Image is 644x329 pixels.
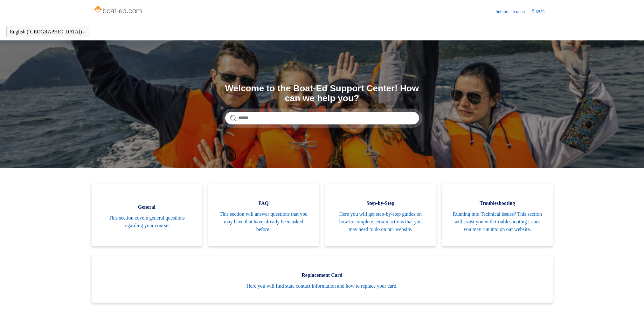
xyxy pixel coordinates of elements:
[92,184,202,246] a: General This section covers general questions regarding your course!
[325,184,436,246] a: Step-by-Step Here you will get step-by-step guides on how to complete certain actions that you ma...
[92,255,553,303] a: Replacement Card Here you will find state contact information and how to replace your card.
[532,8,551,15] a: Sign in
[218,199,309,207] span: FAQ
[10,29,86,35] button: English ([GEOGRAPHIC_DATA])
[208,184,319,246] a: FAQ This section will answer questions that you may have that have already been asked before!
[93,4,144,17] img: Boat-Ed Help Center home page
[335,199,426,207] span: Step-by-Step
[225,84,419,103] h1: Welcome to the Boat-Ed Support Center! How can we help you?
[225,112,419,124] input: Search
[335,210,426,233] span: Here you will get step-by-step guides on how to complete certain actions that you may need to do ...
[101,282,543,290] span: Here you will find state contact information and how to replace your card.
[495,8,532,15] a: Submit a request
[101,271,543,279] span: Replacement Card
[218,210,309,233] span: This section will answer questions that you may have that have already been asked before!
[101,214,193,229] span: This section covers general questions regarding your course!
[101,203,193,211] span: General
[452,199,543,207] span: Troubleshooting
[623,308,639,324] div: Live chat
[452,210,543,233] span: Running into Technical issues? This section will assist you with troubleshooting issues you may r...
[442,184,553,246] a: Troubleshooting Running into Technical issues? This section will assist you with troubleshooting ...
